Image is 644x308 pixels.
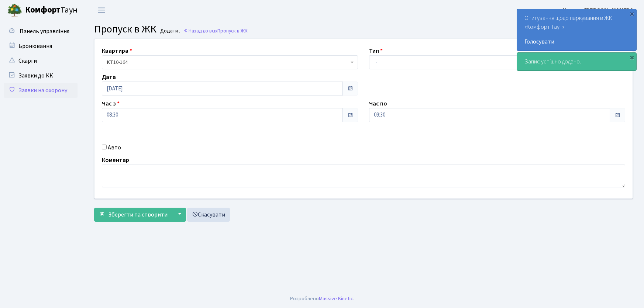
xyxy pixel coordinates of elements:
[4,24,78,39] a: Панель управління
[524,37,629,46] a: Голосувати
[628,53,636,61] div: ×
[102,46,132,55] label: Квартира
[108,143,121,152] label: Авто
[20,27,69,35] span: Панель управління
[187,208,230,222] a: Скасувати
[183,27,248,34] a: Назад до всіхПропуск в ЖК
[25,4,78,17] span: Таун
[108,211,168,219] span: Зберегти та створити
[102,73,116,82] label: Дата
[4,83,78,98] a: Заявки на охорону
[517,53,636,70] div: Запис успішно додано.
[159,28,180,34] small: Додати .
[4,68,78,83] a: Заявки до КК
[369,99,387,108] label: Час по
[319,295,353,302] a: Massive Kinetic
[290,295,354,303] div: Розроблено .
[102,156,129,165] label: Коментар
[102,99,120,108] label: Час з
[4,53,78,68] a: Скарги
[517,9,636,51] div: Опитування щодо паркування в ЖК «Комфорт Таун»
[107,59,349,66] span: <b>КТ</b>&nbsp;&nbsp;&nbsp;&nbsp;10-164
[107,59,113,66] b: КТ
[94,208,172,222] button: Зберегти та створити
[369,46,383,55] label: Тип
[7,3,22,18] img: logo.png
[628,10,636,17] div: ×
[102,55,358,69] span: <b>КТ</b>&nbsp;&nbsp;&nbsp;&nbsp;10-164
[4,39,78,53] a: Бронювання
[94,22,156,37] span: Пропуск в ЖК
[25,4,61,16] b: Комфорт
[563,6,635,15] a: Цитрус [PERSON_NAME] А.
[92,4,111,16] button: Переключити навігацію
[217,27,248,34] span: Пропуск в ЖК
[563,6,635,14] b: Цитрус [PERSON_NAME] А.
